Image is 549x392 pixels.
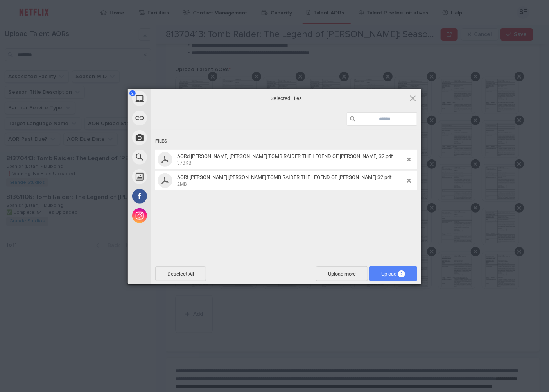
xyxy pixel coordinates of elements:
[208,95,364,102] span: Selected Files
[398,270,405,277] span: 2
[316,266,368,281] span: Upload more
[177,181,187,187] span: 2MB
[177,160,191,166] span: 373KB
[129,90,136,96] span: 2
[128,128,222,147] div: Take Photo
[155,134,417,149] div: Files
[381,271,405,277] span: Upload
[177,153,393,159] span: AORd [PERSON_NAME] [PERSON_NAME] TOMB RAIDER THE LEGEND OF [PERSON_NAME] S2.pdf
[369,266,417,281] span: Upload
[128,206,222,226] div: Instagram
[175,153,407,166] span: AORd LUIS LEONARDO SUAREZ GARCIA TOMB RAIDER THE LEGEND OF LARA CROFT S2.pdf
[128,186,222,206] div: Facebook
[128,89,222,108] div: My Device
[128,108,222,128] div: Link (URL)
[175,174,407,187] span: AORt MARIA JOSE DOMINGUEZ TOMB RAIDER THE LEGEND OF LARA CROFT S2.pdf
[177,174,392,180] span: AORt [PERSON_NAME] [PERSON_NAME] TOMB RAIDER THE LEGEND OF [PERSON_NAME] S2.pdf
[128,167,222,186] div: Unsplash
[409,94,417,102] span: Click here or hit ESC to close picker
[128,147,222,167] div: Web Search
[155,266,206,281] span: Deselect All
